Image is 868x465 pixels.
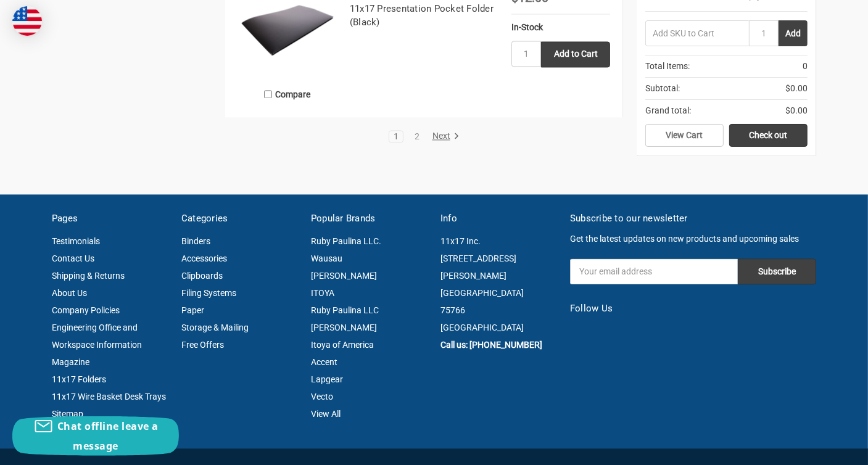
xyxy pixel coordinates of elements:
a: Storage & Mailing [181,323,249,332]
input: Add to Cart [541,41,610,67]
h5: Pages [52,212,168,226]
h5: Info [440,212,557,226]
a: 2 [410,132,424,141]
a: Engineering Office and Workspace Information Magazine [52,323,142,367]
a: View All [311,409,341,419]
span: Chat offline leave a message [57,419,159,453]
img: duty and tax information for United States [12,6,42,36]
a: 11x17 Wire Basket Desk Trays [52,392,166,401]
span: Total Items: [645,60,690,73]
a: View Cart [645,124,724,147]
button: Add [779,20,808,46]
a: Itoya of America [311,340,374,350]
input: Your email address [570,258,738,284]
a: ITOYA [311,288,334,298]
span: $0.00 [785,82,808,95]
h5: Popular Brands [311,212,428,226]
a: 11x17 Presentation Pocket Folder (Black) [350,3,494,28]
a: Paper [181,305,204,315]
h5: Follow Us [570,302,816,316]
span: Grand total: [645,104,691,117]
div: In-Stock [511,21,610,34]
a: Contact Us [52,253,94,263]
span: Subtotal: [645,82,680,95]
a: Testimonials [52,236,100,246]
a: Wausau [311,253,342,263]
a: Check out [729,124,808,147]
a: [PERSON_NAME] [311,271,377,281]
h5: Categories [181,212,298,226]
h5: Subscribe to our newsletter [570,212,816,226]
input: Compare [264,90,272,98]
button: Chat offline leave a message [12,416,179,456]
a: Filing Systems [181,288,236,298]
a: Sitemap [52,409,83,419]
a: Accessories [181,253,227,263]
a: Lapgear [311,374,343,384]
a: Free Offers [181,340,224,350]
a: 11x17 Folders [52,374,106,384]
a: Accent [311,357,337,367]
input: Subscribe [738,258,816,284]
a: 1 [389,132,403,141]
a: Binders [181,236,210,246]
span: $0.00 [785,104,808,117]
p: Get the latest updates on new products and upcoming sales [570,232,816,245]
a: [PERSON_NAME] [311,323,377,332]
label: Compare [238,84,337,104]
a: Vecto [311,392,333,401]
a: Ruby Paulina LLC. [311,236,381,246]
a: Call us: [PHONE_NUMBER] [440,340,542,350]
iframe: Google Customer Reviews [766,432,868,465]
span: 0 [803,60,808,73]
address: 11x17 Inc. [STREET_ADDRESS][PERSON_NAME] [GEOGRAPHIC_DATA] 75766 [GEOGRAPHIC_DATA] [440,232,557,336]
a: About Us [52,288,87,298]
a: Clipboards [181,271,223,281]
input: Add SKU to Cart [645,20,749,46]
a: Ruby Paulina LLC [311,305,379,315]
a: Shipping & Returns [52,271,125,281]
a: Next [428,131,460,142]
a: Company Policies [52,305,120,315]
